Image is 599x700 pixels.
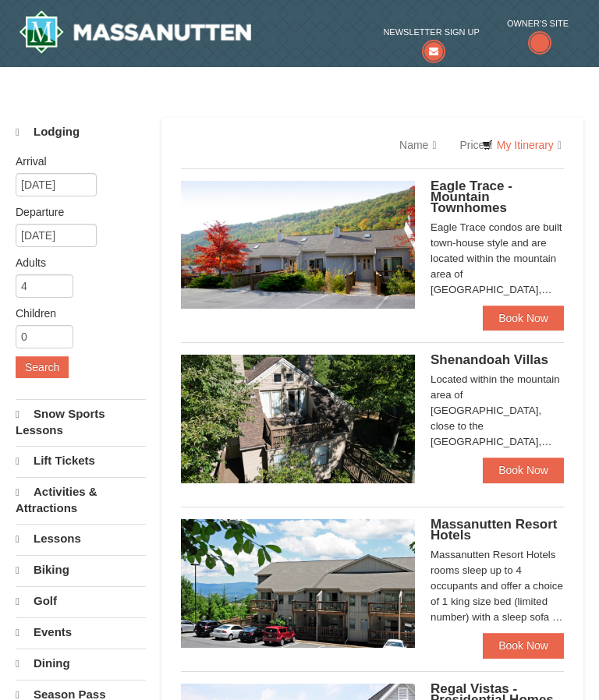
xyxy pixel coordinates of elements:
img: 19219026-1-e3b4ac8e.jpg [181,519,415,647]
label: Adults [16,255,134,270]
span: Eagle Trace - Mountain Townhomes [431,179,512,215]
img: 19218983-1-9b289e55.jpg [181,181,415,309]
a: Name [388,129,448,161]
a: Newsletter Sign Up [383,24,479,56]
img: 19219019-2-e70bf45f.jpg [181,355,415,483]
a: Activities & Attractions [16,477,146,522]
img: Massanutten Resort Logo [19,10,251,54]
a: Dining [16,649,146,678]
a: Massanutten Resort [19,10,251,54]
span: Massanutten Resort Hotels [431,517,557,543]
button: Search [16,356,69,378]
label: Departure [16,204,134,220]
a: Lift Tickets [16,446,146,476]
a: Biking [16,555,146,585]
span: Owner's Site [507,16,569,31]
a: Book Now [483,306,564,331]
a: Golf [16,586,146,616]
a: Book Now [483,633,564,658]
a: Price [448,129,505,161]
a: Owner's Site [507,16,569,56]
label: Arrival [16,154,134,169]
span: Newsletter Sign Up [383,24,479,40]
a: My Itinerary [472,133,572,157]
a: Snow Sports Lessons [16,399,146,444]
div: Eagle Trace condos are built town-house style and are located within the mountain area of [GEOGRA... [431,220,564,298]
span: Shenandoah Villas [431,352,548,367]
div: Massanutten Resort Hotels rooms sleep up to 4 occupants and offer a choice of 1 king size bed (li... [431,547,564,625]
div: Located within the mountain area of [GEOGRAPHIC_DATA], close to the [GEOGRAPHIC_DATA], Massanutte... [431,372,564,450]
a: Book Now [483,458,564,483]
a: Events [16,617,146,647]
label: Children [16,306,134,321]
a: Lodging [16,118,146,147]
a: Lessons [16,524,146,553]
